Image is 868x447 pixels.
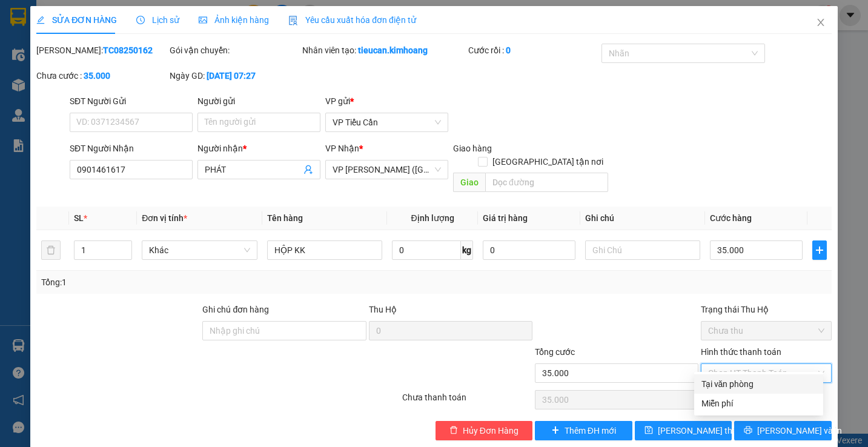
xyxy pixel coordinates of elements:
[453,173,485,192] span: Giao
[744,426,752,435] span: printer
[565,424,616,437] span: Thêm ĐH mới
[149,241,250,259] span: Khác
[84,71,110,81] b: 35.000
[267,213,303,223] span: Tên hàng
[535,421,632,440] button: plusThêm ĐH mới
[468,44,598,57] div: Cước rồi :
[635,421,732,440] button: save[PERSON_NAME] thay đổi
[701,347,781,357] label: Hình thức thanh toán
[288,16,298,25] img: icon
[36,69,167,82] div: Chưa cước :
[551,426,560,435] span: plus
[708,364,824,382] span: Chọn HT Thanh Toán
[325,144,359,153] span: VP Nhận
[804,6,838,40] button: Close
[202,305,269,314] label: Ghi chú đơn hàng
[535,347,575,357] span: Tổng cước
[411,213,454,223] span: Định lượng
[303,165,313,174] span: user-add
[288,15,416,25] span: Yêu cầu xuất hóa đơn điện tử
[813,245,826,255] span: plus
[580,207,705,230] th: Ghi chú
[485,173,608,192] input: Dọc đường
[701,303,831,316] div: Trạng thái Thu Hộ
[816,18,826,27] span: close
[333,113,441,131] span: VP Tiểu Cần
[401,391,534,412] div: Chưa thanh toán
[36,16,45,24] span: edit
[103,45,153,55] b: TC08250162
[506,45,511,55] b: 0
[644,426,653,435] span: save
[436,421,533,440] button: deleteHủy Đơn Hàng
[197,94,320,108] div: Người gửi
[302,44,466,57] div: Nhân viên tạo:
[812,240,827,260] button: plus
[36,15,117,25] span: SỬA ĐƠN HÀNG
[708,322,824,340] span: Chưa thu
[333,161,441,179] span: VP Trần Phú (Hàng)
[136,16,145,24] span: clock-circle
[74,213,84,223] span: SL
[199,16,207,24] span: picture
[463,424,518,437] span: Hủy Đơn Hàng
[658,424,755,437] span: [PERSON_NAME] thay đổi
[170,44,300,57] div: Gói vận chuyển:
[267,240,382,260] input: VD: Bàn, Ghế
[199,15,269,25] span: Ảnh kiện hàng
[701,377,816,391] div: Tại văn phòng
[488,155,608,168] span: [GEOGRAPHIC_DATA] tận nơi
[453,144,492,153] span: Giao hàng
[41,240,61,260] button: delete
[207,71,256,81] b: [DATE] 07:27
[197,142,320,155] div: Người nhận
[449,426,458,435] span: delete
[369,305,397,314] span: Thu Hộ
[585,240,700,260] input: Ghi Chú
[701,397,816,410] div: Miễn phí
[461,240,473,260] span: kg
[136,15,179,25] span: Lịch sử
[325,94,448,108] div: VP gửi
[70,94,193,108] div: SĐT Người Gửi
[202,321,366,340] input: Ghi chú đơn hàng
[170,69,300,82] div: Ngày GD:
[70,142,193,155] div: SĐT Người Nhận
[483,213,528,223] span: Giá trị hàng
[734,421,832,440] button: printer[PERSON_NAME] và In
[757,424,842,437] span: [PERSON_NAME] và In
[710,213,752,223] span: Cước hàng
[358,45,428,55] b: tieucan.kimhoang
[36,44,167,57] div: [PERSON_NAME]:
[41,276,336,289] div: Tổng: 1
[142,213,187,223] span: Đơn vị tính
